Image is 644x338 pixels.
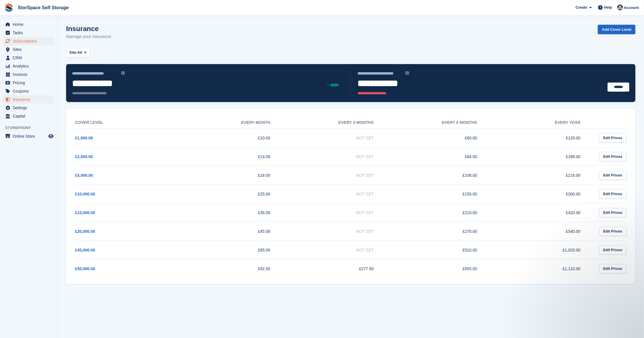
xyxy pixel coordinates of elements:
a: Preview store [47,133,54,140]
span: Insurance [13,95,47,103]
p: Manage your insurance [66,33,111,40]
a: StorSpace Self Storage [16,3,71,12]
th: Every month [178,117,282,129]
td: Not Set [282,147,385,166]
a: Edit Prices [599,264,626,274]
th: Cover Level [75,117,178,129]
span: Home [13,20,47,28]
a: menu [3,37,54,45]
td: £150.00 [385,185,489,203]
a: Edit Prices [599,152,626,162]
td: Not Set [282,203,385,222]
a: Edit Prices [599,245,626,255]
a: Edit Prices [599,227,626,236]
a: £1,000.00 [75,136,93,140]
td: £210.00 [385,203,489,222]
a: menu [3,20,54,28]
td: £216.00 [489,166,592,185]
span: Capital [13,112,47,120]
td: £108.00 [385,166,489,185]
a: menu [3,87,54,95]
td: Not Set [282,241,385,259]
td: £85.00 [178,241,282,259]
a: Edit Prices [599,208,626,218]
a: £5,000.00 [75,173,93,178]
span: Coupons [13,87,47,95]
img: Ross Hadlington [617,5,623,10]
td: Not Set [282,185,385,203]
span: All [77,50,82,55]
td: Not Set [282,222,385,241]
a: menu [3,45,54,53]
a: menu [3,70,54,78]
td: £270.00 [385,222,489,241]
td: £120.00 [489,128,592,147]
a: £10,000.00 [75,192,95,196]
a: menu [3,79,54,87]
td: £84.00 [385,147,489,166]
td: £18.00 [178,166,282,185]
a: menu [3,54,54,62]
a: menu [3,112,54,120]
a: £20,000.00 [75,229,95,234]
a: menu [3,95,54,103]
td: Not Set [282,128,385,147]
td: £420.00 [489,203,592,222]
h1: Insurance [66,25,111,32]
span: Pricing [13,79,47,87]
span: Site: [69,50,77,55]
td: £35.00 [178,203,282,222]
a: Edit Prices [599,171,626,180]
th: Every 3 months [282,117,385,129]
span: Help [604,5,612,10]
td: £92.50 [178,259,282,278]
a: menu [3,29,54,37]
td: £60.00 [385,128,489,147]
a: Edit Prices [599,133,626,143]
span: Invoices [13,70,47,78]
td: £555.00 [385,259,489,278]
img: stora-icon-8386f47178a22dfd0bd8f6a31ec36ba5ce8667c1dd55bd0f319d3a0aa187defe.svg [5,3,13,12]
button: Site: All [66,48,90,57]
td: £25.00 [178,185,282,203]
td: £1,020.00 [489,241,592,259]
span: Account [624,5,639,11]
td: £10.00 [178,128,282,147]
span: CRM [13,54,47,62]
img: icon-info-grey-7440780725fd019a000dd9b08b2336e03edf1995a4989e88bcd33f0948082b44.svg [405,71,409,75]
td: £510.00 [385,241,489,259]
a: Edit Prices [599,189,626,199]
span: Storefront [5,125,57,131]
a: £2,500.00 [75,154,93,159]
td: £277.50 [282,259,385,278]
span: Tasks [13,29,47,37]
a: £45,000.00 [75,248,95,252]
td: £14.00 [178,147,282,166]
td: £1,110.00 [489,259,592,278]
th: Every 6 months [385,117,489,129]
td: Not Set [282,166,385,185]
span: Create [576,5,587,10]
span: Subscriptions [13,37,47,45]
td: £168.00 [489,147,592,166]
span: Sites [13,45,47,53]
img: icon-info-grey-7440780725fd019a000dd9b08b2336e03edf1995a4989e88bcd33f0948082b44.svg [121,71,125,75]
a: menu [3,132,54,140]
a: menu [3,62,54,70]
a: £50,000.00 [75,266,95,271]
a: menu [3,104,54,112]
td: £300.00 [489,185,592,203]
span: Settings [13,104,47,112]
span: Analytics [13,62,47,70]
td: £540.00 [489,222,592,241]
td: £45.00 [178,222,282,241]
span: Online Store [13,132,47,140]
a: Add Cover Level [598,25,635,34]
th: Every year [489,117,592,129]
a: £15,000.00 [75,210,95,215]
